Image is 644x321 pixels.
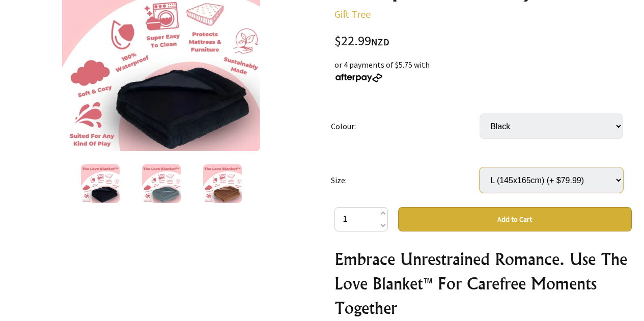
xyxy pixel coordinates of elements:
[334,247,632,320] h2: Embrace Unrestrained Romance. Use The Love Blanket™ For Carefree Moments Together
[371,36,389,48] span: NZD
[334,8,371,20] a: Gift Tree
[331,153,480,207] td: Size:
[331,99,480,153] td: Colour:
[334,73,383,82] img: Afterpay
[398,207,632,231] button: Add to Cart
[203,164,242,203] img: The Love Blanket™ - Waterproof Intimacy Blanket
[142,164,181,203] img: The Love Blanket™ - Waterproof Intimacy Blanket
[334,35,632,48] div: $22.99
[81,164,120,203] img: The Love Blanket™ - Waterproof Intimacy Blanket
[334,59,632,83] div: or 4 payments of $5.75 with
